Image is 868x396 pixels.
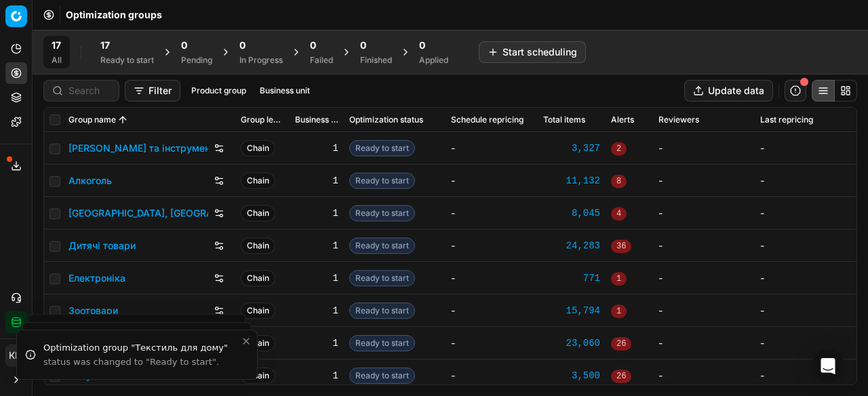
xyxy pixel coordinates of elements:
button: Update data [684,80,773,102]
input: Search [68,84,111,97]
td: - [755,359,856,392]
button: Close toast [238,333,254,349]
td: - [653,294,755,327]
td: - [446,132,538,164]
span: Last repricing [760,114,813,125]
td: - [446,197,538,229]
span: 0 [239,39,245,52]
a: 24,283 [543,239,600,252]
td: - [755,229,856,262]
div: Ready to start [100,55,154,66]
td: - [755,132,856,164]
div: 1 [295,336,338,350]
a: 3,327 [543,141,600,155]
div: All [52,55,62,66]
div: 1 [295,369,338,382]
span: Alerts [611,114,634,125]
a: 15,794 [543,304,600,317]
span: Ready to start [349,335,415,351]
span: Ready to start [349,205,415,221]
span: 8 [611,175,627,188]
span: 0 [360,39,366,52]
td: - [446,164,538,197]
span: 17 [52,39,61,52]
div: Optimization group "Текстиль для дому" [43,341,241,355]
span: 4 [611,207,627,221]
span: Chain [241,270,275,286]
a: 771 [543,271,600,285]
a: Дитячі товари [68,239,136,252]
td: - [653,164,755,197]
td: - [446,359,538,392]
span: Optimization status [349,114,423,125]
span: Business unit [295,114,338,125]
div: Open Intercom Messenger [812,350,844,382]
td: - [446,327,538,359]
span: 0 [181,39,187,52]
td: - [653,132,755,164]
span: 1 [611,272,627,286]
span: Group level [241,114,284,125]
div: Applied [419,55,448,66]
td: - [446,262,538,294]
div: 1 [295,304,338,317]
span: 1 [611,305,627,318]
span: Chain [241,205,275,221]
td: - [755,327,856,359]
span: Total items [543,114,585,125]
td: - [755,262,856,294]
span: 2 [611,142,627,156]
div: 1 [295,206,338,220]
span: Ready to start [349,303,415,319]
span: 36 [611,240,631,253]
td: - [653,359,755,392]
div: 1 [295,141,338,155]
a: 11,132 [543,174,600,188]
a: Електроніка [68,271,125,285]
td: - [755,164,856,197]
a: [GEOGRAPHIC_DATA], [GEOGRAPHIC_DATA] і город [68,206,208,220]
div: Failed [310,55,333,66]
span: Chain [241,140,275,156]
span: Group name [68,114,116,125]
td: - [653,327,755,359]
span: Chain [241,368,275,384]
td: - [446,294,538,327]
a: [PERSON_NAME] та інструменти [68,141,208,155]
span: Chain [241,238,275,254]
a: 8,045 [543,206,600,220]
button: Business unit [254,83,315,99]
a: 23,060 [543,336,600,350]
div: Pending [181,55,212,66]
div: Finished [360,55,392,66]
span: Ready to start [349,238,415,254]
a: 3,500 [543,369,600,382]
td: - [653,197,755,229]
button: Filter [125,80,180,102]
button: Product group [186,83,252,99]
span: Optimization groups [66,8,162,22]
a: Алкоголь [68,174,112,188]
button: Start scheduling [479,41,586,63]
td: - [755,294,856,327]
span: Chain [241,335,275,351]
div: 1 [295,271,338,285]
span: Ready to start [349,270,415,286]
span: Ready to start [349,173,415,189]
span: 26 [611,337,631,351]
td: - [653,262,755,294]
span: Schedule repricing [451,114,524,125]
span: 0 [310,39,316,52]
div: 1 [295,174,338,188]
span: 17 [100,39,110,52]
td: - [446,229,538,262]
button: Sorted by Group name ascending [116,113,130,127]
span: Chain [241,303,275,319]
